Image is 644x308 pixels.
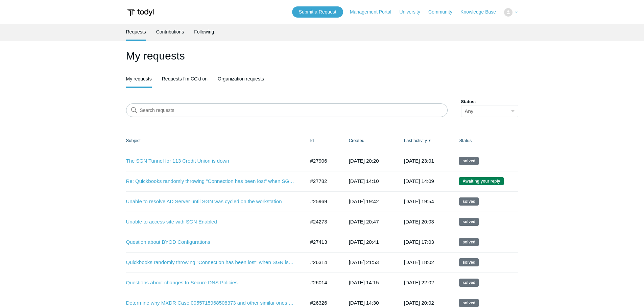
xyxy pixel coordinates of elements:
[126,218,295,226] a: Unable to access site with SGN Enabled
[126,299,295,307] a: Determine why MXDR Case 0055715968508373 and other similar ones are being rated with Low Severity
[459,299,479,307] span: This request has been solved
[126,71,152,87] a: My requests
[126,24,146,40] a: Requests
[349,198,379,204] time: 2025-07-07T19:42:10+00:00
[292,6,343,18] a: Submit a Request
[459,157,479,165] span: This request has been solved
[404,198,434,204] time: 2025-09-02T19:54:41+00:00
[399,8,427,16] a: University
[349,138,364,143] a: Created
[349,280,379,285] time: 2025-07-09T14:15:18+00:00
[459,238,479,246] span: This request has been solved
[126,198,295,206] a: Unable to resolve AD Server until SGN was cycled on the workstation
[304,131,342,151] th: Id
[459,197,479,206] span: This request has been solved
[126,238,295,246] a: Question about BYOD Configurations
[304,273,342,293] td: #26014
[349,178,379,184] time: 2025-08-29T14:10:07+00:00
[459,279,479,287] span: This request has been solved
[404,259,434,265] time: 2025-08-14T18:02:57+00:00
[404,280,434,285] time: 2025-08-13T22:02:31+00:00
[404,239,434,245] time: 2025-08-22T17:03:19+00:00
[349,259,379,265] time: 2025-07-16T21:53:25+00:00
[428,138,431,143] span: ▼
[404,158,434,164] time: 2025-09-04T23:01:57+00:00
[428,8,459,16] a: Community
[126,157,295,165] a: The SGN Tunnel for 113 Credit Union is down
[126,103,448,117] input: Search requests
[404,138,427,143] a: Last activity▼
[304,151,342,171] td: #27906
[304,232,342,252] td: #27413
[194,24,214,40] a: Following
[404,300,434,306] time: 2025-08-06T20:02:39+00:00
[156,24,184,40] a: Contributions
[452,131,518,151] th: Status
[461,98,518,105] label: Status:
[126,6,155,19] img: Todyl Support Center Help Center home page
[349,158,379,164] time: 2025-09-03T20:20:29+00:00
[304,171,342,191] td: #27782
[126,259,295,266] a: Quickbooks randomly throwing "Connection has been lost" when SGN is enabled
[126,279,295,287] a: Questions about changes to Secure DNS Policies
[126,48,518,64] h1: My requests
[350,8,398,16] a: Management Portal
[126,131,304,151] th: Subject
[404,219,434,224] time: 2025-08-29T20:03:15+00:00
[459,258,479,266] span: This request has been solved
[218,71,264,87] a: Organization requests
[349,219,379,224] time: 2025-04-15T20:47:53+00:00
[460,8,503,16] a: Knowledge Base
[162,71,208,87] a: Requests I'm CC'd on
[459,177,503,185] span: We are waiting for you to respond
[304,212,342,232] td: #24273
[349,300,379,306] time: 2025-07-17T14:30:08+00:00
[126,177,295,185] a: Re: Quickbooks randomly throwing "Connection has been lost" when SGN is enabled
[459,218,479,226] span: This request has been solved
[404,178,434,184] time: 2025-09-04T14:09:46+00:00
[349,239,379,245] time: 2025-08-13T20:41:30+00:00
[304,252,342,273] td: #26314
[304,191,342,212] td: #25969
